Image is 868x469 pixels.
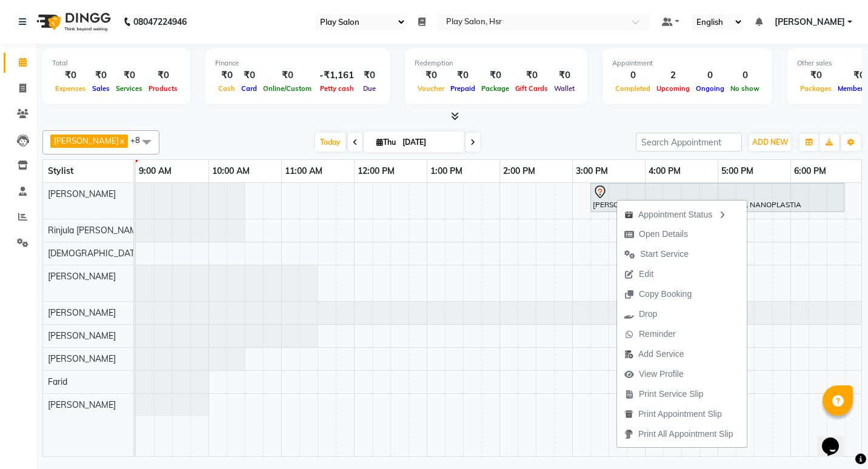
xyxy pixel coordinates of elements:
span: [PERSON_NAME] [775,16,845,28]
span: [PERSON_NAME] [48,399,116,410]
span: Edit [639,268,653,281]
div: ₹0 [478,68,512,82]
span: Reminder [639,328,676,341]
span: [PERSON_NAME] [48,188,116,199]
a: 2:00 PM [500,162,538,180]
a: 6:00 PM [791,162,829,180]
span: Print Service Slip [639,388,704,401]
a: 5:00 PM [718,162,756,180]
span: [PERSON_NAME] [48,330,116,341]
div: -₹1,161 [315,68,359,82]
a: 12:00 PM [355,162,398,180]
div: ₹0 [447,68,478,82]
div: ₹0 [89,68,113,82]
input: Search Appointment [636,133,742,151]
div: Redemption [415,58,578,68]
span: Print All Appointment Slip [638,428,733,441]
span: No show [727,84,763,93]
img: apt_status.png [624,210,633,219]
a: 3:00 PM [573,162,611,180]
div: ₹0 [238,68,260,82]
span: Open Details [639,228,688,241]
span: Card [238,84,260,93]
span: Thu [373,138,399,147]
a: 10:00 AM [209,162,253,180]
div: Finance [215,58,380,68]
span: [PERSON_NAME] [48,307,116,318]
b: 08047224946 [133,5,187,39]
span: [DEMOGRAPHIC_DATA][PERSON_NAME] [48,248,210,259]
span: Upcoming [653,84,693,93]
img: printall.png [624,430,633,439]
a: 4:00 PM [646,162,684,180]
input: 2025-09-04 [399,133,459,151]
span: Today [315,133,346,151]
a: 9:00 AM [136,162,175,180]
div: 0 [612,68,653,82]
a: 11:00 AM [282,162,326,180]
span: Services [113,84,145,93]
img: printapt.png [624,410,633,419]
a: 1:00 PM [427,162,466,180]
div: ₹0 [52,68,89,82]
span: Sales [89,84,113,93]
div: ₹0 [797,68,835,82]
div: Total [52,58,181,68]
span: Start Service [640,248,689,261]
div: ₹0 [215,68,238,82]
div: 0 [727,68,763,82]
span: Ongoing [693,84,727,93]
div: ₹0 [260,68,315,82]
span: Expenses [52,84,89,93]
span: +8 [130,135,149,145]
div: ₹0 [359,68,380,82]
span: Copy Booking [639,288,692,301]
span: Online/Custom [260,84,315,93]
span: [PERSON_NAME] [54,136,119,145]
div: Appointment Status [617,204,747,224]
span: Rinjula [PERSON_NAME] [48,225,144,236]
img: add-service.png [624,350,633,359]
span: Add Service [638,348,684,361]
div: ₹0 [415,68,447,82]
span: Package [478,84,512,93]
span: Print Appointment Slip [638,408,722,421]
div: 2 [653,68,693,82]
div: 0 [693,68,727,82]
div: ₹0 [113,68,145,82]
span: [PERSON_NAME] [48,271,116,282]
div: ₹0 [512,68,551,82]
div: [PERSON_NAME] ., TK02, 03:15 PM-06:45 PM, NANOPLASTIA [592,185,843,210]
span: View Profile [639,368,684,381]
span: Prepaid [447,84,478,93]
span: Voucher [415,84,447,93]
span: ADD NEW [752,138,788,147]
span: Stylist [48,165,73,176]
a: x [119,136,124,145]
span: Cash [215,84,238,93]
button: ADD NEW [749,134,791,151]
span: Completed [612,84,653,93]
div: ₹0 [145,68,181,82]
span: [PERSON_NAME] [48,353,116,364]
span: Packages [797,84,835,93]
span: Farid [48,376,67,387]
iframe: chat widget [817,421,856,457]
img: logo [31,5,114,39]
span: Products [145,84,181,93]
span: Due [360,84,379,93]
div: Appointment [612,58,763,68]
div: ₹0 [551,68,578,82]
span: Gift Cards [512,84,551,93]
span: Petty cash [317,84,357,93]
span: Wallet [551,84,578,93]
span: Drop [639,308,657,321]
